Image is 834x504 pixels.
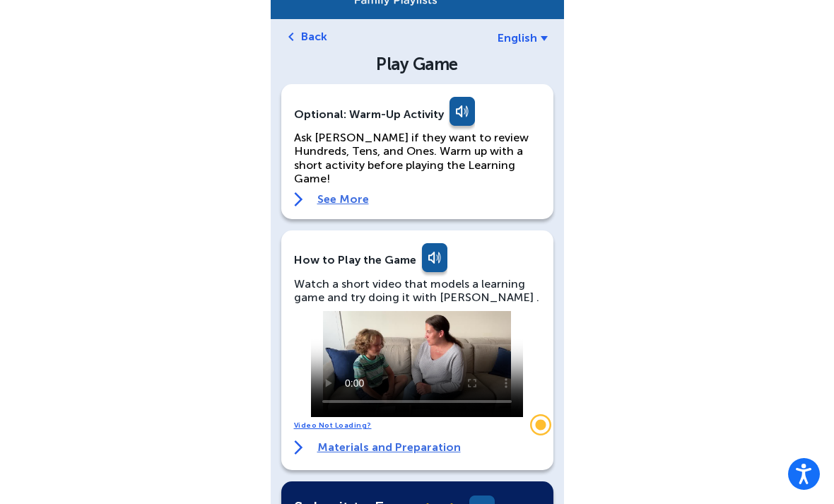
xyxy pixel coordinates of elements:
[294,277,541,304] div: Watch a short video that models a learning game and try doing it with [PERSON_NAME] .
[294,192,303,206] img: right-arrow.svg
[294,192,541,206] a: See More
[294,131,541,185] p: Ask [PERSON_NAME] if they want to review Hundreds, Tens, and Ones. Warm up with a short activity ...
[294,440,303,455] img: right-arrow.svg
[301,30,327,43] a: Back
[527,411,555,439] div: Trigger Stonly widget
[294,421,372,430] a: Video Not Loading?
[294,440,461,455] a: Materials and Preparation
[294,253,416,266] div: How to Play the Game
[294,97,541,131] div: Optional: Warm-Up Activity
[498,31,548,45] a: English
[498,31,537,45] span: English
[288,33,294,41] img: left-arrow.svg
[296,56,539,73] div: Play Game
